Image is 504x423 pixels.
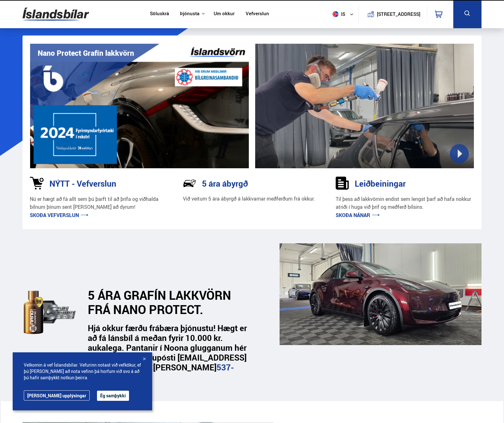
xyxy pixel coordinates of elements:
img: vI42ee_Copy_of_H.png [30,44,249,168]
a: Skoða vefverslun [30,212,88,219]
img: G0Ugv5HjCgRt.svg [23,4,89,24]
a: Um okkur [214,11,235,17]
a: Söluskrá [150,11,169,17]
img: dEaiphv7RL974N41.svg [24,284,79,341]
button: Ég samþykki [97,391,129,401]
h3: NÝTT - Vefverslun [49,179,116,188]
h3: Leiðbeiningar [355,179,406,188]
h2: 5 ÁRA GRAFÍN LAKKVÖRN FRÁ NANO PROTECT. [88,288,245,317]
p: Við veitum 5 ára ábyrgð á lakkvarnar meðferðum frá okkur. [183,195,315,202]
button: is [330,5,359,23]
h3: 5 ára ábyrgð [202,179,248,188]
img: 1kVRZhkadjUD8HsE.svg [30,176,44,190]
p: Til þess að lakkvörnin endist sem lengst þarf að hafa nokkur atriði í huga við þrif og meðferð bí... [336,195,474,211]
img: NP-R9RrMhXQFCiaa.svg [183,176,196,190]
a: [PERSON_NAME] upplýsingar [24,390,90,401]
span: is [330,11,346,17]
button: Þjónusta [180,11,199,17]
h1: Nano Protect Grafín lakkvörn [38,49,134,57]
img: _cQ-aqdHU9moQQvH.png [280,243,481,345]
a: Skoða nánar [336,212,380,219]
a: [STREET_ADDRESS] [362,5,424,23]
button: [STREET_ADDRESS] [379,11,418,17]
span: Velkomin á vef Íslandsbílar. Vefurinn notast við vefkökur, ef þú [PERSON_NAME] að nota vefinn þá ... [24,362,141,381]
strong: Hjá okkur færðu frábæra þjónustu! Hægt er að fá lánsbíl á meðan fyrir 10.000 kr. aukalega. Pantan... [88,322,247,383]
a: Vefverslun [246,11,269,17]
p: Nú er hægt að fá allt sem þú þarft til að þrífa og viðhalda bílnum þínum sent [PERSON_NAME] að dy... [30,195,168,211]
img: svg+xml;base64,PHN2ZyB4bWxucz0iaHR0cDovL3d3dy53My5vcmcvMjAwMC9zdmciIHdpZHRoPSI1MTIiIGhlaWdodD0iNT... [333,11,339,17]
img: sDldwouBCQTERH5k.svg [336,176,349,190]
